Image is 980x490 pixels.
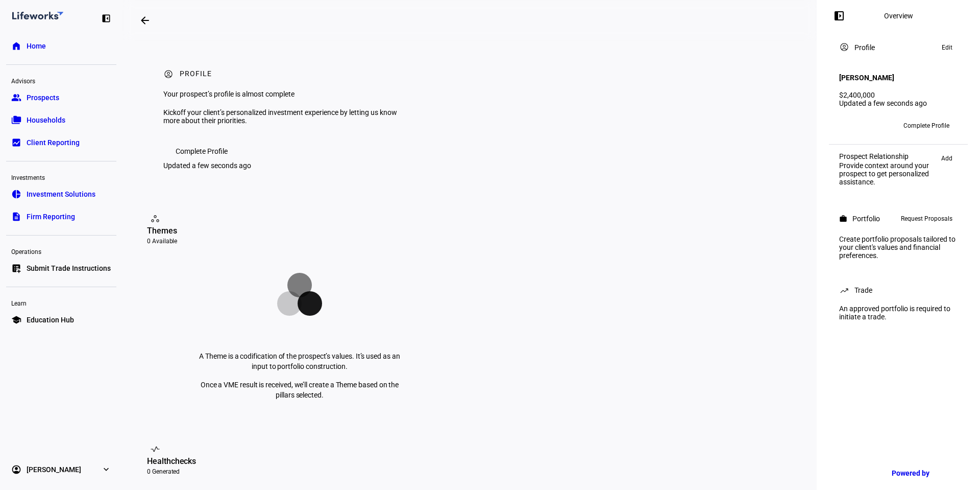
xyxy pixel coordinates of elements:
[839,284,958,296] eth-panel-overview-card-header: Trade
[150,214,160,224] mat-icon: workspaces
[147,225,452,237] div: Themes
[11,115,21,125] eth-mat-symbol: folder_copy
[27,315,74,325] span: Education Hub
[839,152,936,160] div: Prospect Relationship
[887,463,965,482] a: Powered by
[11,189,21,199] eth-mat-symbol: pie_chart
[11,137,21,148] eth-mat-symbol: bid_landscape
[176,141,228,161] span: Complete Profile
[884,12,913,20] div: Overview
[27,115,65,125] span: Households
[11,315,21,325] eth-mat-symbol: school
[854,286,872,294] div: Trade
[163,108,414,125] div: Kickoff your client’s personalized investment experience by letting us know more about their prio...
[839,41,958,54] eth-panel-overview-card-header: Profile
[6,132,116,153] a: bid_landscapeClient Reporting
[11,263,21,273] eth-mat-symbol: list_alt_add
[147,468,452,476] div: 0 Generated
[6,184,116,204] a: pie_chartInvestment Solutions
[139,14,151,27] mat-icon: arrow_backwards
[147,237,452,245] div: 0 Available
[6,87,116,108] a: groupProspects
[6,110,116,130] a: folder_copyHouseholds
[163,69,174,79] mat-icon: account_circle
[6,170,116,184] div: Investments
[6,36,116,56] a: homeHome
[936,152,958,165] button: Add
[11,92,21,103] eth-mat-symbol: group
[6,206,116,227] a: descriptionFirm Reporting
[11,212,21,222] eth-mat-symbol: description
[163,141,240,161] button: Complete Profile
[895,118,958,134] button: Complete Profile
[27,41,46,51] span: Home
[839,215,847,223] mat-icon: work
[859,122,867,129] span: TU
[942,41,952,54] span: Edit
[901,213,952,225] span: Request Proposals
[163,90,414,98] div: Your prospect’s profile is almost complete
[937,41,958,54] button: Edit
[27,137,80,148] span: Client Reporting
[839,99,958,107] div: Updated a few seconds ago
[903,118,949,134] span: Complete Profile
[896,213,958,225] button: Request Proposals
[27,212,75,222] span: Firm Reporting
[180,69,212,80] div: Profile
[833,10,845,22] mat-icon: left_panel_open
[941,152,952,165] span: Add
[839,42,849,52] mat-icon: account_circle
[6,73,116,87] div: Advisors
[839,161,936,186] div: Provide context around your prospect to get personalized assistance.
[11,41,21,51] eth-mat-symbol: home
[854,43,875,52] div: Profile
[101,464,111,475] eth-mat-symbol: expand_more
[6,295,116,310] div: Learn
[101,13,111,24] eth-mat-symbol: left_panel_close
[839,213,958,225] eth-panel-overview-card-header: Portfolio
[839,285,849,295] mat-icon: trending_up
[6,244,116,258] div: Operations
[147,455,452,468] div: Healthchecks
[150,444,160,454] mat-icon: vital_signs
[192,351,407,371] p: A Theme is a codification of the prospect’s values. It’s used as an input to portfolio construction.
[839,74,894,82] h4: [PERSON_NAME]
[163,161,251,170] div: Updated a few seconds ago
[192,380,407,400] p: Once a VME result is received, we’ll create a Theme based on the pillars selected.
[833,231,964,264] div: Create portfolio proposals tailored to your client's values and financial preferences.
[852,215,880,223] div: Portfolio
[11,464,21,475] eth-mat-symbol: account_circle
[27,92,59,103] span: Prospects
[27,464,81,475] span: [PERSON_NAME]
[27,263,111,273] span: Submit Trade Instructions
[27,189,95,199] span: Investment Solutions
[833,300,964,325] div: An approved portfolio is required to initiate a trade.
[839,91,958,99] div: $2,400,000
